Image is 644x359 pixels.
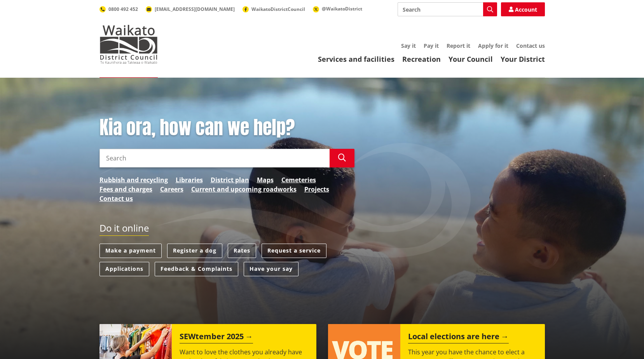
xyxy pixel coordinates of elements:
[99,6,138,12] a: 0800 492 452
[501,54,545,64] a: Your District
[155,262,238,276] a: Feedback & Complaints
[99,149,330,167] input: Search input
[160,185,183,194] a: Careers
[257,175,274,185] a: Maps
[211,175,249,185] a: District plan
[424,42,439,49] a: Pay it
[478,42,508,49] a: Apply for it
[402,54,441,64] a: Recreation
[408,332,509,343] h2: Local elections are here
[99,194,133,203] a: Contact us
[99,117,354,139] h1: Kia ora, how can we help?
[99,262,149,276] a: Applications
[155,6,235,12] span: [EMAIL_ADDRESS][DOMAIN_NAME]
[191,185,297,194] a: Current and upcoming roadworks
[99,175,168,185] a: Rubbish and recycling
[108,6,138,12] span: 0800 492 452
[167,244,222,258] a: Register a dog
[322,5,362,12] span: @WaikatoDistrict
[447,42,470,49] a: Report it
[99,244,162,258] a: Make a payment
[146,6,235,12] a: [EMAIL_ADDRESS][DOMAIN_NAME]
[262,244,326,258] a: Request a service
[501,2,545,16] a: Account
[304,185,329,194] a: Projects
[251,6,305,12] span: WaikatoDistrictCouncil
[176,175,203,185] a: Libraries
[244,262,298,276] a: Have your say
[313,5,362,12] a: @WaikatoDistrict
[318,54,394,64] a: Services and facilities
[398,2,497,16] input: Search input
[228,244,256,258] a: Rates
[449,54,493,64] a: Your Council
[243,6,305,12] a: WaikatoDistrictCouncil
[99,25,158,64] img: Waikato District Council - Te Kaunihera aa Takiwaa o Waikato
[99,223,149,236] h2: Do it online
[99,185,152,194] a: Fees and charges
[516,42,545,49] a: Contact us
[180,332,253,343] h2: SEWtember 2025
[281,175,316,185] a: Cemeteries
[401,42,416,49] a: Say it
